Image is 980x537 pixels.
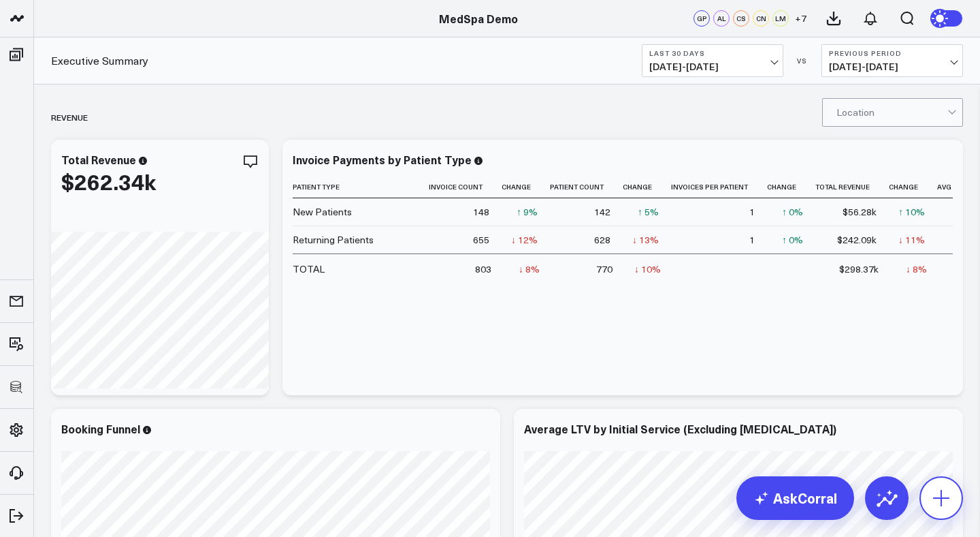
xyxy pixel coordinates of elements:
[713,10,730,27] div: AL
[632,233,659,247] div: ↓ 13%
[898,233,925,247] div: ↓ 11%
[829,49,955,57] b: Previous Period
[596,262,612,276] div: 770
[792,10,808,27] button: +7
[843,205,877,219] div: $56.28k
[753,10,769,27] div: CN
[51,53,148,68] a: Executive Summary
[293,262,325,276] div: TOTAL
[502,176,550,198] th: Change
[524,421,836,436] div: Average LTV by Initial Service (Excluding [MEDICAL_DATA])
[821,44,963,77] button: Previous Period[DATE]-[DATE]
[594,233,610,247] div: 628
[642,44,783,77] button: Last 30 Days[DATE]-[DATE]
[293,176,429,198] th: Patient Type
[439,11,518,26] a: MedSpa Demo
[782,233,803,247] div: ↑ 0%
[293,233,374,247] div: Returning Patients
[649,49,776,57] b: Last 30 Days
[634,262,661,276] div: ↓ 10%
[475,262,491,276] div: 803
[429,176,502,198] th: Invoice Count
[638,205,659,219] div: ↑ 5%
[623,176,671,198] th: Change
[815,176,889,198] th: Total Revenue
[767,176,815,198] th: Change
[795,14,806,23] span: + 7
[736,476,854,520] a: AskCorral
[519,262,540,276] div: ↓ 8%
[898,205,925,219] div: ↑ 10%
[473,233,489,247] div: 655
[550,176,623,198] th: Patient Count
[772,10,789,27] div: LM
[839,262,879,276] div: $298.37k
[782,205,803,219] div: ↑ 0%
[293,152,472,167] div: Invoice Payments by Patient Type
[517,205,538,219] div: ↑ 9%
[594,205,610,219] div: 142
[693,10,710,27] div: GP
[749,233,755,247] div: 1
[51,102,88,133] div: Revenue
[61,169,156,194] div: $262.34k
[829,61,955,72] span: [DATE] - [DATE]
[473,205,489,219] div: 148
[293,205,352,219] div: New Patients
[906,262,927,276] div: ↓ 8%
[889,176,937,198] th: Change
[790,57,815,65] div: VS
[61,421,140,436] div: Booking Funnel
[671,176,767,198] th: Invoices Per Patient
[837,233,877,247] div: $242.09k
[733,10,749,27] div: CS
[649,61,776,72] span: [DATE] - [DATE]
[749,205,755,219] div: 1
[61,152,136,167] div: Total Revenue
[511,233,538,247] div: ↓ 12%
